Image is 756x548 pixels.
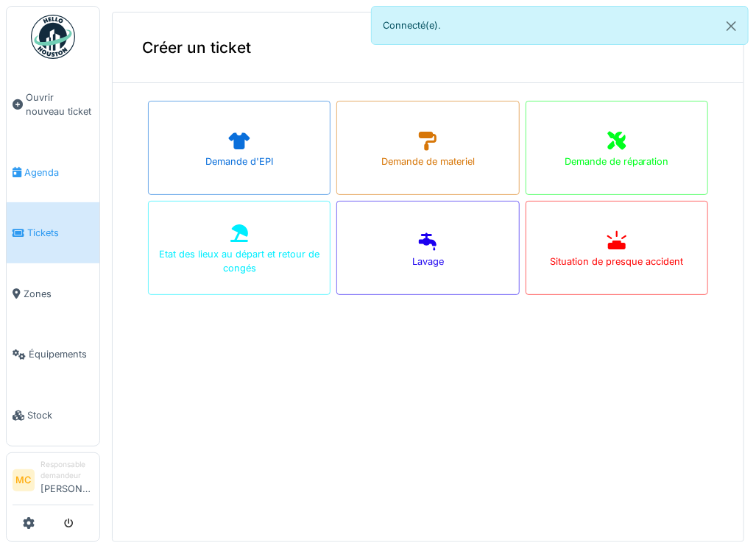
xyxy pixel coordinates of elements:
a: Agenda [7,142,99,203]
a: Stock [7,385,99,446]
span: Stock [27,408,93,422]
span: Équipements [29,347,93,361]
a: Équipements [7,324,99,385]
div: Lavage [412,255,444,268]
a: Tickets [7,202,99,263]
button: Close [715,7,748,46]
li: MC [13,469,35,491]
span: Agenda [24,166,93,179]
a: Ouvrir nouveau ticket [7,67,99,142]
span: Tickets [27,226,93,240]
li: [PERSON_NAME] [40,459,93,502]
span: Zones [24,287,93,301]
div: Demande de materiel [381,154,475,168]
div: Demande de réparation [565,154,669,168]
span: Ouvrir nouveau ticket [26,90,93,118]
div: Créer un ticket [113,13,743,83]
div: Situation de presque accident [550,255,683,268]
div: Connecté(e). [371,6,749,45]
div: Demande d'EPI [205,154,273,168]
div: Etat des lieux au départ et retour de congés [149,247,330,275]
img: Badge_color-CXgf-gQk.svg [31,15,75,59]
a: Zones [7,263,99,324]
div: Responsable demandeur [40,459,93,482]
a: MC Responsable demandeur[PERSON_NAME] [13,459,93,505]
